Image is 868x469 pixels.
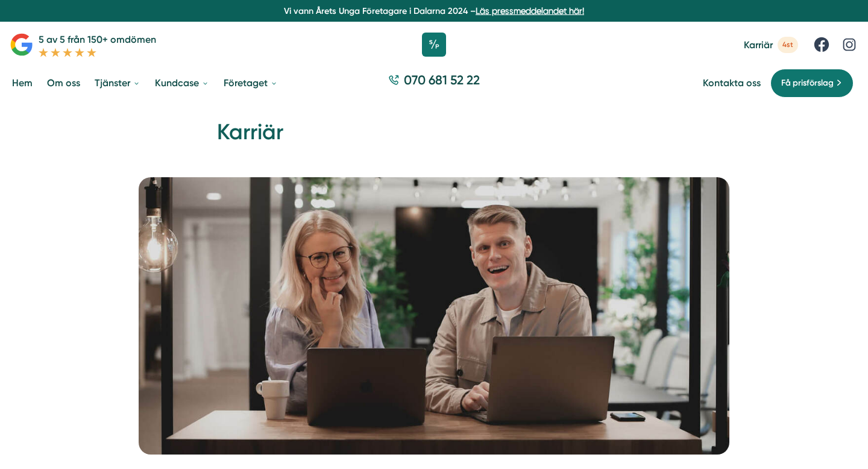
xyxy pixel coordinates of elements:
h1: Karriär [217,118,651,157]
p: 5 av 5 från 150+ omdömen [39,32,156,47]
a: 070 681 52 22 [383,71,485,95]
a: Hem [10,68,35,98]
span: 4st [778,37,798,53]
a: Karriär 4st [744,37,798,53]
a: Kontakta oss [703,77,761,89]
a: Läs pressmeddelandet här! [476,6,584,16]
a: Kundcase [153,68,212,98]
a: Om oss [45,68,83,98]
span: Få prisförslag [781,77,834,90]
a: Företaget [221,68,280,98]
span: Karriär [744,39,773,51]
a: Tjänster [92,68,143,98]
span: 070 681 52 22 [404,71,480,89]
a: Få prisförslag [770,69,854,98]
img: Karriär [139,177,729,455]
p: Vi vann Årets Unga Företagare i Dalarna 2024 – [5,5,863,17]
